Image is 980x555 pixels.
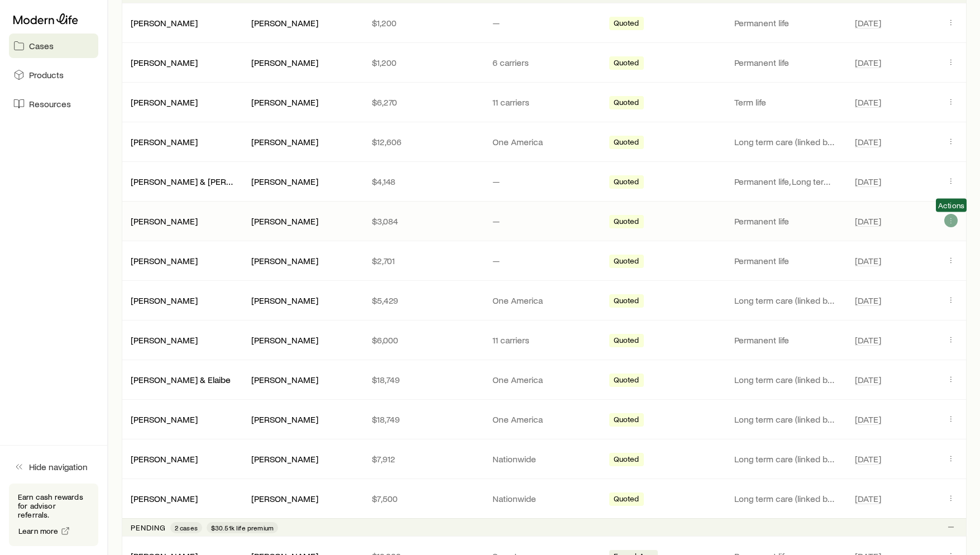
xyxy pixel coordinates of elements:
div: [PERSON_NAME] [131,136,198,148]
p: $12,606 [372,136,475,147]
p: Pending [131,523,166,532]
div: [PERSON_NAME] [251,216,318,227]
p: $18,749 [372,374,475,385]
p: Permanent life [734,17,837,28]
a: [PERSON_NAME] [131,255,198,266]
div: [PERSON_NAME] [251,57,318,69]
p: Permanent life, Long term care (linked benefit) [734,176,837,187]
div: [PERSON_NAME] [131,57,198,69]
span: Quoted [614,296,639,308]
a: [PERSON_NAME] & Elaibe [131,374,231,385]
span: [DATE] [855,255,881,266]
p: 11 carriers [493,97,595,108]
a: Cases [9,34,98,58]
p: Long term care (linked benefit) [734,414,837,425]
a: [PERSON_NAME] [131,414,198,424]
span: [DATE] [855,216,881,227]
p: — [493,255,595,266]
a: Resources [9,92,98,116]
div: [PERSON_NAME] [131,295,198,307]
span: [DATE] [855,57,881,68]
div: Earn cash rewards for advisor referrals.Learn more [9,484,98,546]
p: Term life [734,97,837,108]
span: Quoted [614,177,639,189]
span: Products [29,69,64,80]
a: [PERSON_NAME] [131,334,198,345]
p: One America [493,374,595,385]
div: [PERSON_NAME] [251,493,318,505]
span: [DATE] [855,334,881,346]
a: [PERSON_NAME] [131,136,198,147]
span: 2 cases [175,523,198,532]
span: [DATE] [855,136,881,147]
p: Nationwide [493,453,595,465]
span: Quoted [614,217,639,228]
div: [PERSON_NAME] [131,334,198,346]
span: [DATE] [855,176,881,187]
span: [DATE] [855,414,881,425]
div: [PERSON_NAME] [251,414,318,425]
p: $6,270 [372,97,475,108]
span: Quoted [614,336,639,347]
a: [PERSON_NAME] [131,57,198,68]
button: Hide navigation [9,454,98,479]
div: [PERSON_NAME] [131,453,198,465]
p: Long term care (linked benefit) [734,374,837,385]
p: Permanent life [734,57,837,68]
a: [PERSON_NAME] [131,493,198,504]
p: $1,200 [372,57,475,68]
p: Long term care (linked benefit) [734,493,837,504]
p: Permanent life [734,216,837,227]
p: Nationwide [493,493,595,504]
div: [PERSON_NAME] [251,255,318,267]
div: [PERSON_NAME] [251,295,318,307]
a: [PERSON_NAME] [131,216,198,226]
p: $7,912 [372,453,475,465]
a: [PERSON_NAME] [131,17,198,28]
div: [PERSON_NAME] [251,334,318,346]
p: One America [493,414,595,425]
a: [PERSON_NAME] [131,295,198,305]
span: Resources [29,98,71,109]
div: [PERSON_NAME] [251,97,318,108]
span: Quoted [614,18,639,30]
p: One America [493,295,595,306]
p: $7,500 [372,493,475,504]
p: $6,000 [372,334,475,346]
p: Permanent life [734,255,837,266]
p: — [493,176,595,187]
span: Quoted [614,375,639,387]
p: Long term care (linked benefit) [734,453,837,465]
span: [DATE] [855,374,881,385]
p: Long term care (linked benefit) [734,295,837,306]
div: [PERSON_NAME] [251,17,318,29]
span: [DATE] [855,453,881,465]
span: Hide navigation [29,461,88,472]
p: 11 carriers [493,334,595,346]
a: [PERSON_NAME] & [PERSON_NAME] [131,176,275,186]
span: Quoted [614,454,639,466]
p: — [493,216,595,227]
p: Permanent life [734,334,837,346]
p: Earn cash rewards for advisor referrals. [18,492,89,519]
span: [DATE] [855,295,881,306]
span: $30.51k life premium [211,523,274,532]
div: [PERSON_NAME] & [PERSON_NAME] [131,176,233,188]
p: $4,148 [372,176,475,187]
div: [PERSON_NAME] [131,17,198,29]
span: Actions [938,201,964,210]
a: Products [9,63,98,87]
span: Quoted [614,494,639,506]
div: [PERSON_NAME] [131,414,198,425]
div: [PERSON_NAME] [131,216,198,227]
p: $1,200 [372,17,475,28]
div: [PERSON_NAME] [251,374,318,386]
p: Long term care (linked benefit) [734,136,837,147]
div: [PERSON_NAME] [251,176,318,188]
a: [PERSON_NAME] [131,97,198,107]
p: $5,429 [372,295,475,306]
p: $18,749 [372,414,475,425]
div: [PERSON_NAME] [131,97,198,108]
div: [PERSON_NAME] & Elaibe [131,374,231,386]
p: $2,701 [372,255,475,266]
